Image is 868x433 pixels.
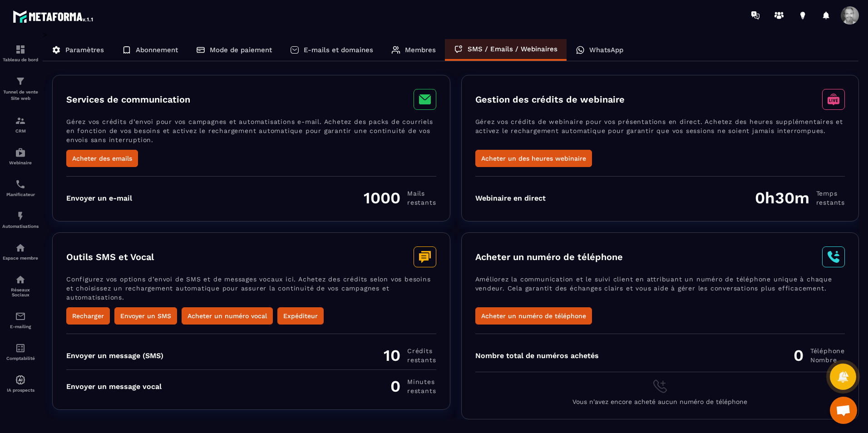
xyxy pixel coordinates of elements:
[66,307,110,325] button: Recharger
[66,94,190,105] h3: Services de communication
[407,198,436,207] span: restants
[830,397,857,424] a: Ouvrir le chat
[755,188,845,207] div: 0h30m
[405,46,436,54] p: Membres
[2,304,39,336] a: emailemailE-mailing
[15,76,26,87] img: formation
[66,194,132,202] div: Envoyer un e-mail
[384,346,436,365] div: 10
[2,57,39,62] p: Tableau de bord
[407,377,436,386] span: minutes
[2,69,39,108] a: formationformationTunnel de vente Site web
[2,236,39,267] a: automationsautomationsEspace membre
[66,251,154,262] h3: Outils SMS et Vocal
[589,46,623,54] p: WhatsApp
[15,115,26,126] img: formation
[2,256,39,261] p: Espace membre
[15,211,26,221] img: automations
[66,351,163,360] div: Envoyer un message (SMS)
[407,386,436,395] span: restants
[816,198,845,207] span: restants
[407,346,436,355] span: Crédits
[2,108,39,140] a: formationformationCRM
[182,307,273,325] button: Acheter un numéro vocal
[136,46,178,54] p: Abonnement
[2,128,39,133] p: CRM
[15,274,26,285] img: social-network
[114,307,177,325] button: Envoyer un SMS
[66,382,162,391] div: Envoyer un message vocal
[65,46,104,54] p: Paramètres
[2,287,39,297] p: Réseaux Sociaux
[210,46,272,54] p: Mode de paiement
[66,117,436,150] p: Gérez vos crédits d’envoi pour vos campagnes et automatisations e-mail. Achetez des packs de cour...
[810,355,845,364] span: Nombre
[364,188,436,207] div: 1000
[2,224,39,229] p: Automatisations
[277,307,324,325] button: Expéditeur
[2,37,39,69] a: formationformationTableau de bord
[15,147,26,158] img: automations
[475,351,599,360] div: Nombre total de numéros achetés
[475,251,623,262] h3: Acheter un numéro de téléphone
[2,140,39,172] a: automationsautomationsWebinaire
[2,267,39,304] a: social-networksocial-networkRéseaux Sociaux
[475,94,625,105] h3: Gestion des crédits de webinaire
[2,356,39,361] p: Comptabilité
[15,311,26,322] img: email
[407,355,436,364] span: restants
[2,160,39,165] p: Webinaire
[15,343,26,354] img: accountant
[475,307,592,325] button: Acheter un numéro de téléphone
[2,89,39,102] p: Tunnel de vente Site web
[475,117,845,150] p: Gérez vos crédits de webinaire pour vos présentations en direct. Achetez des heures supplémentair...
[475,150,592,167] button: Acheter un des heures webinaire
[475,194,546,202] div: Webinaire en direct
[2,172,39,204] a: schedulerschedulerPlanificateur
[794,346,845,365] div: 0
[15,44,26,55] img: formation
[15,374,26,385] img: automations
[2,324,39,329] p: E-mailing
[66,150,138,167] button: Acheter des emails
[304,46,373,54] p: E-mails et domaines
[2,388,39,393] p: IA prospects
[15,179,26,190] img: scheduler
[2,192,39,197] p: Planificateur
[66,275,436,307] p: Configurez vos options d’envoi de SMS et de messages vocaux ici. Achetez des crédits selon vos be...
[43,30,859,419] div: >
[572,398,747,405] span: Vous n'avez encore acheté aucun numéro de téléphone
[810,346,845,355] span: Téléphone
[407,189,436,198] span: Mails
[816,189,845,198] span: Temps
[468,45,557,53] p: SMS / Emails / Webinaires
[13,8,94,25] img: logo
[390,377,436,396] div: 0
[475,275,845,307] p: Améliorez la communication et le suivi client en attribuant un numéro de téléphone unique à chaqu...
[2,336,39,368] a: accountantaccountantComptabilité
[2,204,39,236] a: automationsautomationsAutomatisations
[15,242,26,253] img: automations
